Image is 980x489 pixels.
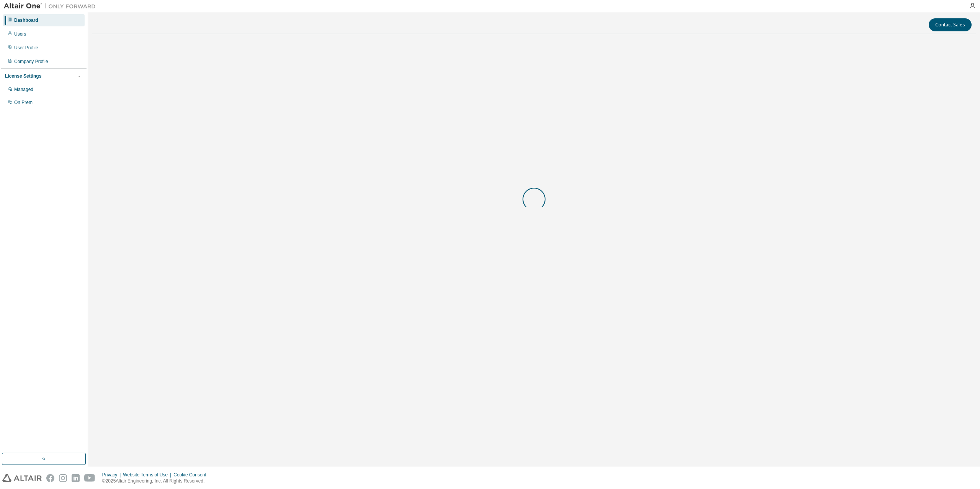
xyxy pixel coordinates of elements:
div: Managed [14,86,33,93]
div: User Profile [14,45,38,51]
button: Contact Sales [929,18,972,31]
img: altair_logo.svg [2,474,42,482]
div: Dashboard [14,17,38,23]
div: Company Profile [14,58,48,65]
div: On Prem [14,99,33,106]
img: youtube.svg [84,474,95,482]
img: Altair One [4,2,100,10]
div: License Settings [5,73,41,79]
div: Privacy [102,472,123,478]
p: © 2025 Altair Engineering, Inc. All Rights Reserved. [102,478,211,484]
div: Cookie Consent [173,472,211,478]
img: linkedin.svg [72,474,80,482]
img: instagram.svg [59,474,67,482]
div: Users [14,31,26,37]
img: facebook.svg [46,474,54,482]
div: Website Terms of Use [123,472,173,478]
